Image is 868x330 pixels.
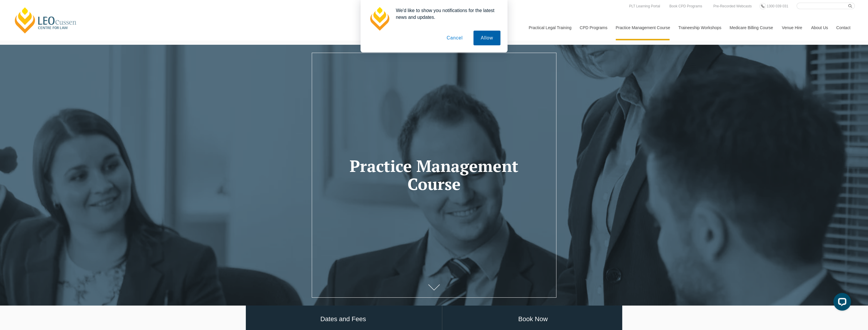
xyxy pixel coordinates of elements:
img: notification icon [368,7,391,31]
button: Cancel [439,31,470,45]
h1: Practice Management Course [330,157,538,193]
button: Allow [473,31,500,45]
div: We'd like to show you notifications for the latest news and updates. [391,7,500,21]
iframe: LiveChat chat widget [829,291,853,315]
